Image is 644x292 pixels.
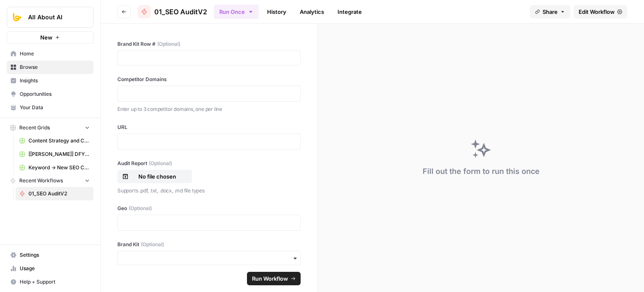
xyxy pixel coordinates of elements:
[117,205,301,212] label: Geo
[20,50,90,58] span: Home
[574,5,627,18] a: Edit Workflow
[262,5,291,18] a: History
[20,104,90,111] span: Your Data
[7,61,93,74] a: Browse
[530,5,570,18] button: Share
[117,170,192,183] button: No file chosen
[130,172,184,181] p: No file chosen
[19,177,63,184] span: Recent Workflows
[149,160,172,167] span: (Optional)
[138,5,207,18] a: 01_SEO AuditV2
[7,121,93,134] button: Recent Grids
[40,33,52,42] span: New
[20,77,90,84] span: Insights
[214,5,259,19] button: Run Once
[7,101,93,114] a: Your Data
[543,8,558,16] span: Share
[16,147,93,161] a: [[PERSON_NAME]] DFY POC👨‍🦲
[7,47,93,61] a: Home
[29,164,90,171] span: Keyword -> New SEO Content Workflow ([PERSON_NAME])
[154,7,207,17] span: 01_SEO AuditV2
[7,262,93,275] a: Usage
[579,8,615,16] span: Edit Workflow
[117,105,301,113] p: Enter up to 3 competitor domains, one per line
[117,241,301,248] label: Brand Kit
[29,190,90,197] span: 01_SEO AuditV2
[252,274,288,283] span: Run Workflow
[29,150,90,158] span: [[PERSON_NAME]] DFY POC👨‍🦲
[20,251,90,259] span: Settings
[141,241,164,248] span: (Optional)
[7,74,93,87] a: Insights
[19,124,50,132] span: Recent Grids
[117,76,301,83] label: Competitor Domains
[20,278,90,286] span: Help + Support
[157,40,180,48] span: (Optional)
[7,248,93,262] a: Settings
[117,124,301,131] label: URL
[247,272,301,285] button: Run Workflow
[16,187,93,200] a: 01_SEO AuditV2
[7,7,93,28] button: Workspace: All About AI
[295,5,329,18] a: Analytics
[117,160,301,167] label: Audit Report
[7,275,93,289] button: Help + Support
[7,31,93,44] button: New
[20,63,90,71] span: Browse
[332,5,367,18] a: Integrate
[7,87,93,101] a: Opportunities
[7,174,93,187] button: Recent Workflows
[20,90,90,98] span: Opportunities
[117,40,301,48] label: Brand Kit Row #
[117,187,301,195] p: Supports .pdf, .txt, .docx, .md file types
[20,265,90,272] span: Usage
[28,13,79,21] span: All About AI
[29,137,90,145] span: Content Strategy and Content Calendar
[16,161,93,174] a: Keyword -> New SEO Content Workflow ([PERSON_NAME])
[423,166,540,177] div: Fill out the form to run this once
[129,205,152,212] span: (Optional)
[10,10,25,25] img: All About AI Logo
[16,134,93,147] a: Content Strategy and Content Calendar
